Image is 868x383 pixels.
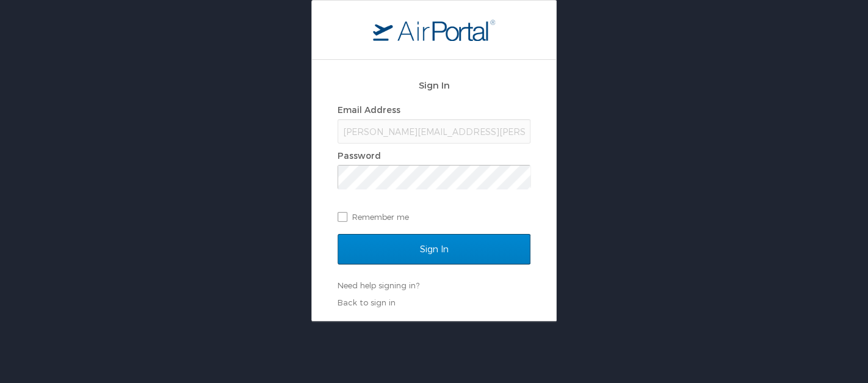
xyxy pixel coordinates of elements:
[338,78,530,92] h2: Sign In
[373,19,495,41] img: logo
[338,297,396,307] a: Back to sign in
[338,104,400,115] label: Email Address
[338,234,530,264] input: Sign In
[338,150,381,161] label: Password
[338,208,530,226] label: Remember me
[338,280,419,290] a: Need help signing in?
